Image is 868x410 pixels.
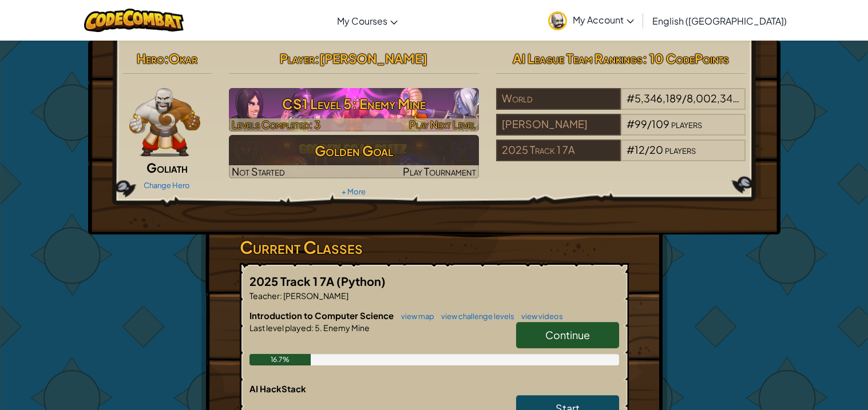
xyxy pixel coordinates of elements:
span: 20 [649,143,663,156]
span: Last level played [249,323,311,333]
a: view videos [516,312,563,321]
h3: Golden Goal [229,138,479,164]
a: My Account [542,2,640,38]
a: [PERSON_NAME]#99/109players [496,125,746,138]
span: : [280,290,282,301]
span: 2025 Track 1 7A [249,274,336,288]
span: # [627,117,635,130]
span: 8,002,344 [687,91,739,105]
span: English ([GEOGRAPHIC_DATA]) [652,15,787,27]
span: # [627,91,635,105]
span: Hero [137,50,164,66]
span: / [645,143,649,156]
span: players [665,143,696,156]
span: 99 [635,117,647,130]
span: 109 [652,117,669,130]
span: (Python) [336,274,386,288]
span: players [740,91,771,105]
span: : [315,50,319,66]
a: Change Hero [144,181,190,190]
span: Player [280,50,315,66]
span: [PERSON_NAME] [282,290,348,301]
img: goliath-pose.png [129,88,201,157]
a: My Courses [331,5,403,36]
a: view map [395,312,434,321]
span: Introduction to Computer Science [249,310,395,321]
span: My Account [573,14,634,26]
span: / [682,91,687,105]
div: World [496,88,621,110]
a: English ([GEOGRAPHIC_DATA]) [647,5,792,36]
img: Golden Goal [229,135,479,178]
div: 2025 Track 1 7A [496,140,621,161]
span: # [627,143,635,156]
span: 5. [314,323,322,333]
img: CodeCombat logo [84,9,184,32]
span: My Courses [337,15,387,27]
img: avatar [548,11,567,30]
a: World#5,346,189/8,002,344players [496,99,746,112]
span: Play Next Level [409,118,476,131]
a: + More [342,187,366,196]
span: / [647,117,652,130]
h3: Current Classes [240,234,629,260]
span: Enemy Mine [322,323,370,333]
span: : [311,323,314,333]
span: Levels Completed: 3 [232,118,320,131]
span: Goliath [146,160,188,176]
span: AI League Team Rankings [513,50,643,66]
span: Okar [169,50,197,66]
div: 16.7% [249,354,311,365]
span: players [671,117,702,130]
a: Play Next Level [229,88,479,132]
a: 2025 Track 1 7A#12/20players [496,150,746,164]
span: Continue [545,328,590,341]
span: AI HackStack [249,383,306,394]
span: : 10 CodePoints [643,50,729,66]
a: view challenge levels [435,312,514,321]
span: [PERSON_NAME] [319,50,427,66]
h3: CS1 Level 5: Enemy Mine [229,91,479,117]
img: CS1 Level 5: Enemy Mine [229,88,479,132]
span: Not Started [232,165,285,178]
span: 12 [635,143,645,156]
span: Play Tournament [403,165,476,178]
span: 5,346,189 [635,91,682,105]
a: Golden GoalNot StartedPlay Tournament [229,135,479,178]
span: Teacher [249,290,280,301]
span: : [164,50,169,66]
div: [PERSON_NAME] [496,114,621,136]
